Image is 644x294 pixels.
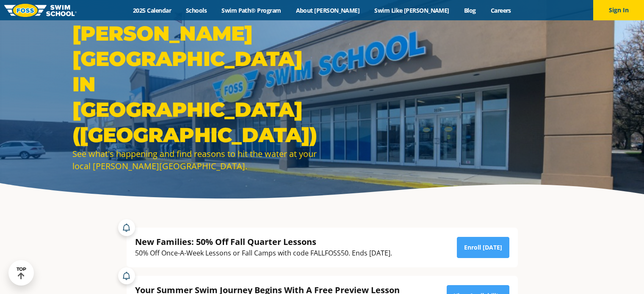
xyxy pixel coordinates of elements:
a: Swim Like [PERSON_NAME] [367,6,457,14]
div: See what's happening and find reasons to hit the water at your local [PERSON_NAME][GEOGRAPHIC_DATA]. [72,148,318,172]
a: About [PERSON_NAME] [288,6,367,14]
a: Swim Path® Program [214,6,288,14]
div: TOP [17,267,26,280]
a: Blog [456,6,483,14]
img: FOSS Swim School Logo [4,4,77,17]
a: Schools [179,6,214,14]
div: 50% Off Once-A-Week Lessons or Fall Camps with code FALLFOSS50. Ends [DATE]. [135,247,392,259]
a: Enroll [DATE] [457,237,509,258]
h1: [PERSON_NAME][GEOGRAPHIC_DATA] in [GEOGRAPHIC_DATA] ([GEOGRAPHIC_DATA]) [72,21,318,148]
a: 2025 Calendar [126,6,179,14]
a: Careers [483,6,518,14]
div: New Families: 50% Off Fall Quarter Lessons [135,236,392,247]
